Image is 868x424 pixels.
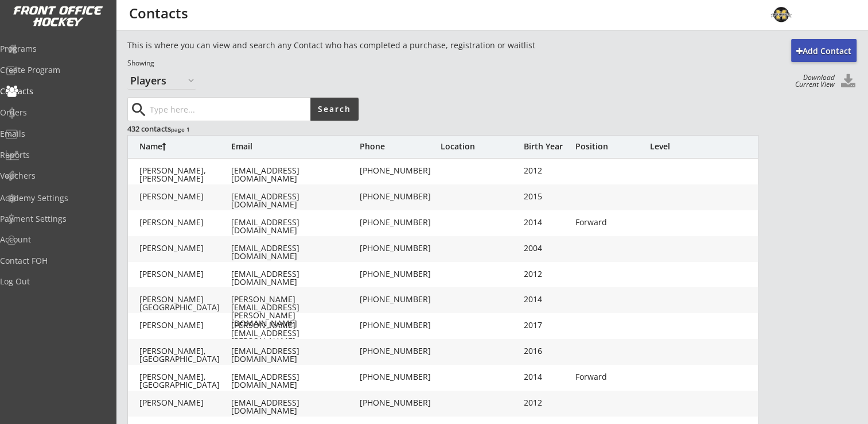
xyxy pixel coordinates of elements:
div: [PHONE_NUMBER] [360,244,440,252]
div: 2004 [524,244,570,252]
button: Click to download all Contacts. Your browser settings may try to block it, check your security se... [839,74,857,90]
div: [EMAIL_ADDRESS][DOMAIN_NAME] [231,399,357,415]
div: [PERSON_NAME] [139,399,231,407]
div: [PHONE_NUMBER] [360,270,440,278]
div: [PHONE_NUMBER] [360,321,440,329]
div: Level [650,142,719,151]
div: [PERSON_NAME] [139,321,231,329]
div: Location [441,142,521,151]
div: [PERSON_NAME][GEOGRAPHIC_DATA] [139,295,231,311]
div: Forward [575,218,644,226]
div: [PERSON_NAME] [139,218,231,226]
div: [PHONE_NUMBER] [360,192,440,201]
div: 432 contacts [127,124,357,134]
div: 2017 [524,321,570,329]
div: [EMAIL_ADDRESS][DOMAIN_NAME] [231,167,357,183]
div: Birth Year [524,142,570,151]
div: 2015 [524,192,570,201]
div: 2016 [524,347,570,355]
div: 2014 [524,295,570,303]
div: [PERSON_NAME][EMAIL_ADDRESS][PERSON_NAME][DOMAIN_NAME] [231,321,357,353]
div: [PERSON_NAME] [139,192,231,201]
input: Type here... [147,98,310,121]
div: [PERSON_NAME] [139,270,231,278]
div: Download Current View [789,74,835,88]
div: [PERSON_NAME], [PERSON_NAME] [139,167,231,183]
div: [PHONE_NUMBER] [360,295,440,303]
div: 2012 [524,270,570,278]
div: Position [575,142,644,151]
div: [EMAIL_ADDRESS][DOMAIN_NAME] [231,244,357,260]
div: Forward [575,373,644,381]
div: [EMAIL_ADDRESS][DOMAIN_NAME] [231,192,357,209]
div: [PERSON_NAME], [GEOGRAPHIC_DATA] [139,373,231,389]
div: [PHONE_NUMBER] [360,167,440,175]
div: [PHONE_NUMBER] [360,373,440,381]
div: Showing [127,59,610,68]
div: 2014 [524,218,570,226]
font: page 1 [171,125,190,133]
div: [PERSON_NAME] [139,244,231,252]
div: 2012 [524,167,570,175]
div: This is where you can view and search any Contact who has completed a purchase, registration or w... [127,40,610,51]
div: 2014 [524,373,570,381]
button: search [129,101,148,119]
div: Email [231,142,357,151]
button: Search [310,98,359,121]
div: [EMAIL_ADDRESS][DOMAIN_NAME] [231,270,357,286]
div: Name [139,142,231,151]
div: Add Contact [791,45,857,57]
div: [PERSON_NAME], [GEOGRAPHIC_DATA] [139,347,231,363]
div: [EMAIL_ADDRESS][DOMAIN_NAME] [231,347,357,363]
div: [EMAIL_ADDRESS][DOMAIN_NAME] [231,218,357,234]
div: [EMAIL_ADDRESS][DOMAIN_NAME] [231,373,357,389]
div: [PHONE_NUMBER] [360,347,440,355]
div: [PHONE_NUMBER] [360,218,440,226]
div: Phone [360,142,440,151]
div: 2012 [524,399,570,407]
div: [PERSON_NAME][EMAIL_ADDRESS][PERSON_NAME][DOMAIN_NAME] [231,295,357,327]
div: [PHONE_NUMBER] [360,399,440,407]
